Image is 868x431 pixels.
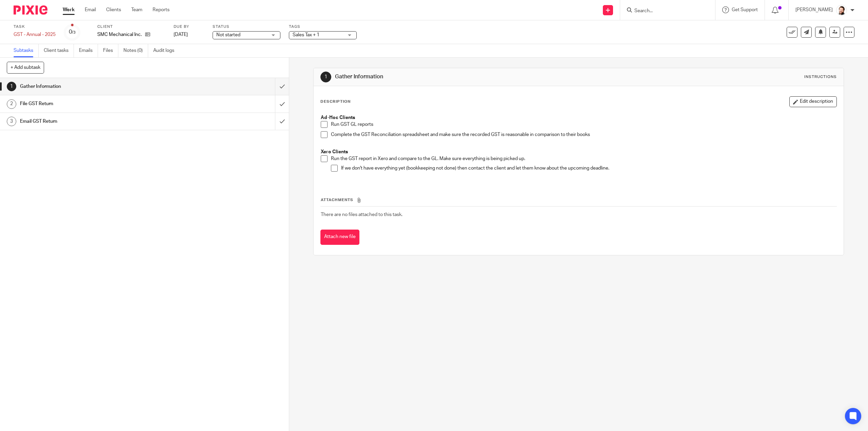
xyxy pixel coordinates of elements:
h1: Email GST Return [20,116,185,126]
label: Status [213,24,280,30]
span: There are no files attached to this task. [321,212,402,217]
div: GST - Annual - 2025 [14,31,56,38]
a: Audit logs [153,44,179,57]
img: Jayde%20Headshot.jpg [836,5,847,16]
div: 3 [7,117,16,126]
a: Files [103,44,118,57]
button: + Add subtask [7,62,44,73]
div: 1 [320,72,331,82]
p: [PERSON_NAME] [795,6,833,13]
a: Team [131,6,142,13]
span: Not started [216,33,240,37]
div: Instructions [804,74,837,80]
a: Emails [79,44,98,57]
strong: Ad-Hoc Clients [321,115,355,120]
label: Due by [174,24,204,30]
label: Client [97,24,165,30]
a: Client tasks [44,44,74,57]
span: Get Support [732,7,758,12]
h1: Gather Information [335,73,593,80]
div: 1 [7,82,16,91]
a: Reports [153,6,170,13]
p: If we don't have everything yet (bookkeeping not done) then contact the client and let them know ... [341,165,836,172]
div: 0 [69,28,76,36]
p: SMC Mechanical Inc. [97,31,142,38]
h1: File GST Return [20,99,185,109]
a: Notes (0) [123,44,148,57]
img: Pixie [14,5,47,15]
a: Work [63,6,75,13]
input: Search [634,8,695,14]
span: [DATE] [174,32,188,37]
small: /3 [72,31,76,34]
label: Task [14,24,56,30]
span: Sales Tax + 1 [293,33,319,37]
button: Attach new file [320,230,359,245]
a: Clients [106,6,121,13]
p: Run GST GL reports [331,121,836,128]
span: Attachments [321,198,353,202]
p: Description [320,99,351,104]
div: 2 [7,99,16,109]
p: Run the GST report in Xero and compare to the GL. Make sure everything is being picked up. [331,155,836,162]
label: Tags [289,24,357,30]
h1: Gather Information [20,81,185,92]
a: Subtasks [14,44,39,57]
p: Complete the GST Reconciliation spreadsheet and make sure the recorded GST is reasonable in compa... [331,131,836,138]
strong: Xero Clients [321,150,348,154]
a: Email [85,6,96,13]
button: Edit description [789,96,837,107]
